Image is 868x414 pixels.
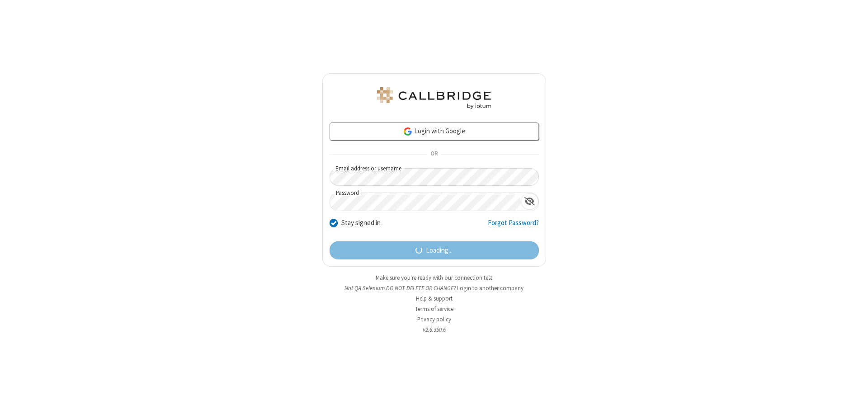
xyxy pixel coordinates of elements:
a: Forgot Password? [488,218,539,235]
li: Not QA Selenium DO NOT DELETE OR CHANGE? [322,284,546,292]
a: Login with Google [330,122,539,141]
a: Make sure you're ready with our connection test [376,274,492,282]
li: v2.6.350.6 [322,325,546,334]
a: Privacy policy [417,315,451,323]
input: Email address or username [330,168,539,186]
button: Loading... [330,241,539,259]
a: Help & support [416,295,453,302]
input: Password [330,193,521,211]
span: OR [427,148,441,161]
button: Login to another company [457,284,524,292]
img: google-icon.png [403,127,413,136]
label: Stay signed in [341,218,381,228]
a: Terms of service [415,305,453,313]
span: Loading... [426,245,453,256]
img: QA Selenium DO NOT DELETE OR CHANGE [375,87,493,109]
div: Show password [521,193,538,210]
